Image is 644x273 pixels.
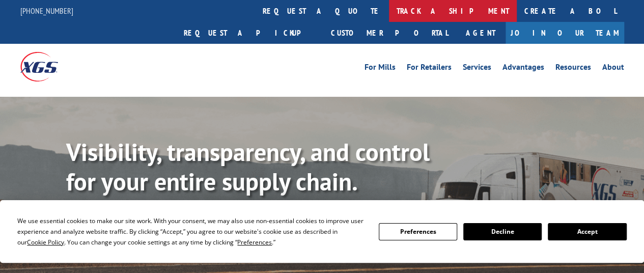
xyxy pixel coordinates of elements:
a: About [602,63,624,74]
a: Request a pickup [176,22,323,44]
a: Customer Portal [323,22,456,44]
span: Preferences [237,238,272,247]
a: For Retailers [407,63,452,74]
button: Preferences [379,223,457,240]
b: Visibility, transparency, and control for your entire supply chain. [66,136,430,197]
a: Resources [555,63,591,74]
a: Agent [456,22,506,44]
span: Cookie Policy [27,238,64,247]
button: Decline [463,223,542,240]
button: Accept [548,223,626,240]
a: Advantages [502,63,544,74]
a: [PHONE_NUMBER] [20,6,73,16]
a: Services [463,63,491,74]
a: Join Our Team [506,22,624,44]
a: For Mills [365,63,396,74]
div: We use essential cookies to make our site work. With your consent, we may also use non-essential ... [17,215,366,248]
